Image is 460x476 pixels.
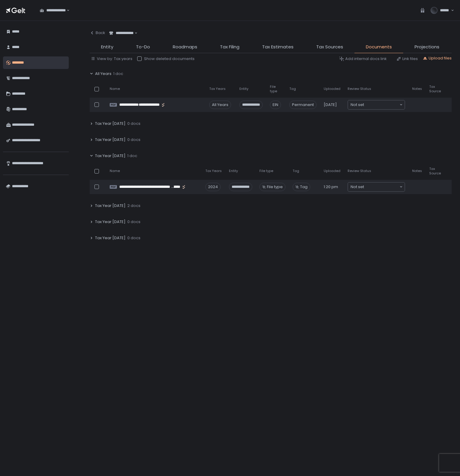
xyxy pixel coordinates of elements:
[348,100,405,109] div: Search for option
[300,184,308,190] span: Tag
[136,44,150,50] span: To-Do
[270,85,282,93] span: File type
[110,87,120,91] span: Name
[105,27,137,39] div: Search for option
[95,153,126,159] span: Tax Year [DATE]
[229,169,238,173] span: Entity
[110,169,120,173] span: Name
[412,169,422,173] span: Notes
[205,183,221,191] div: 2024
[348,87,371,91] span: Review Status
[90,30,105,36] div: Back
[412,87,422,91] span: Notes
[95,235,126,241] span: Tax Year [DATE]
[316,44,343,50] span: Tax Sources
[205,169,222,173] span: Tax Years
[289,87,296,91] span: Tag
[209,101,231,109] div: All Years
[259,169,273,173] span: File type
[364,102,399,108] input: Search for option
[415,44,439,50] span: Projections
[324,87,340,91] span: Uploaded
[262,44,294,50] span: Tax Estimates
[396,56,418,62] button: Link files
[127,121,140,126] span: 0 docs
[423,56,452,61] button: Upload files
[173,44,197,50] span: Roadmaps
[220,44,239,50] span: Tax Filing
[127,137,140,142] span: 0 docs
[324,169,340,173] span: Uploaded
[127,235,140,241] span: 0 docs
[66,7,66,13] input: Search for option
[127,219,140,225] span: 0 docs
[289,101,317,109] span: Permanent
[90,27,105,39] button: Back
[348,169,371,173] span: Review Status
[270,101,281,109] div: EIN
[95,203,126,208] span: Tax Year [DATE]
[324,102,337,108] span: [DATE]
[113,71,123,76] span: 1 doc
[239,87,248,91] span: Entity
[95,71,111,76] span: All Years
[134,30,134,36] input: Search for option
[348,182,405,191] div: Search for option
[324,184,338,190] span: 1:20 pm
[293,169,299,173] span: Tag
[429,167,441,176] span: Tax Source
[209,87,226,91] span: Tax Years
[101,44,113,50] span: Entity
[91,56,132,62] button: View by: Tax years
[95,121,126,126] span: Tax Year [DATE]
[366,44,392,50] span: Documents
[95,137,126,142] span: Tax Year [DATE]
[127,153,137,159] span: 1 doc
[351,184,364,190] span: Not set
[351,102,364,108] span: Not set
[364,184,399,190] input: Search for option
[339,56,387,62] button: Add internal docs link
[267,184,283,190] span: File type
[36,4,70,17] div: Search for option
[95,219,126,225] span: Tax Year [DATE]
[429,85,441,93] span: Tax Source
[127,203,140,208] span: 2 docs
